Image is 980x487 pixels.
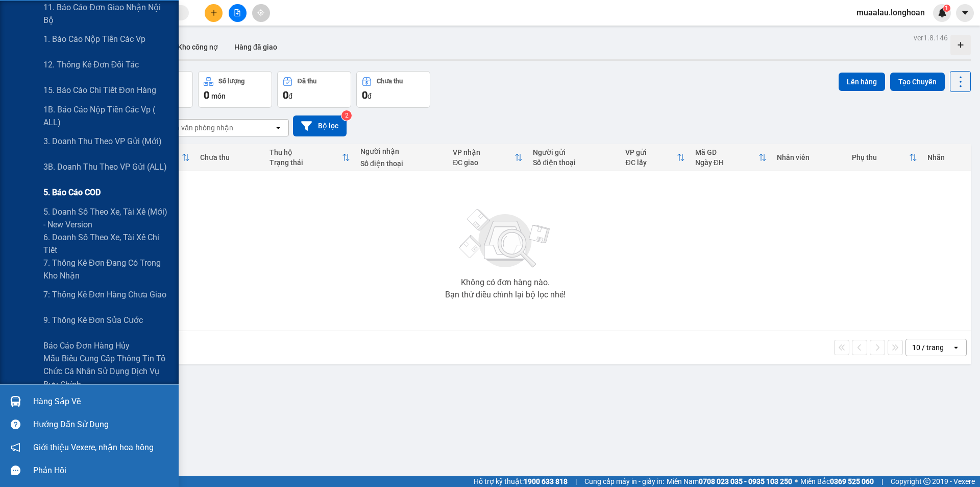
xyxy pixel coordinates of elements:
[952,343,960,352] svg: open
[938,8,947,17] img: icon-new-feature
[847,144,922,171] th: Toggle SortBy
[777,153,842,161] div: Nhân viên
[620,144,690,171] th: Toggle SortBy
[11,443,20,452] span: notification
[293,115,347,136] button: Bộ lọc
[362,89,367,101] span: 0
[360,159,443,168] div: Số điện thoại
[461,279,550,287] div: Không có đơn hàng nào.
[533,158,615,167] div: Số điện thoại
[341,110,352,121] sup: 2
[234,9,241,16] span: file-add
[927,153,965,161] div: Nhãn
[956,4,974,22] button: caret-down
[890,73,945,91] button: Tạo Chuyến
[200,153,259,161] div: Chưa thu
[943,5,950,12] sup: 1
[33,441,154,454] span: Giới thiệu Vexere, nhận hoa hồng
[11,420,20,429] span: question-circle
[699,477,792,485] strong: 0708 023 035 - 0935 103 250
[33,394,171,409] div: Hàng sắp về
[10,396,21,407] img: warehouse-icon
[445,291,566,299] div: Bạn thử điều chỉnh lại bộ lọc nhé!
[33,463,171,478] div: Phản hồi
[288,92,292,100] span: đ
[695,158,759,167] div: Ngày ĐH
[43,1,171,27] span: 11. Báo cáo đơn giao nhận nội bộ
[204,89,209,101] span: 0
[533,148,615,156] div: Người gửi
[43,84,156,97] span: 15. Báo cáo chi tiết đơn hàng
[277,71,351,108] button: Đã thu0đ
[584,476,664,487] span: Cung cấp máy in - giấy in:
[950,35,971,55] div: Tạo kho hàng mới
[453,148,514,156] div: VP nhận
[625,148,676,156] div: VP gửi
[33,417,171,432] div: Hướng dẫn sử dụng
[11,466,20,475] span: message
[524,477,568,485] strong: 1900 633 818
[690,144,772,171] th: Toggle SortBy
[298,78,316,85] div: Đã thu
[252,4,270,22] button: aim
[43,205,171,231] span: 5. Doanh số theo xe, tài xế (mới) - New version
[961,8,970,17] span: caret-down
[453,158,514,167] div: ĐC giao
[205,4,223,22] button: plus
[43,339,130,352] span: Báo cáo đơn hàng hủy
[43,186,101,199] span: 5. Báo cáo COD
[914,32,948,43] div: ver 1.8.146
[830,477,874,485] strong: 0369 525 060
[912,342,944,353] div: 10 / trang
[211,92,226,100] span: món
[839,73,885,91] button: Lên hàng
[575,476,577,487] span: |
[229,4,247,22] button: file-add
[210,9,217,16] span: plus
[283,89,288,101] span: 0
[667,476,792,487] span: Miền Nam
[360,147,443,155] div: Người nhận
[269,158,342,167] div: Trạng thái
[852,153,909,161] div: Phụ thu
[43,33,145,45] span: 1. Báo cáo nộp tiền các vp
[848,6,933,19] span: muaalau.longhoan
[257,9,264,16] span: aim
[795,479,798,483] span: ⚪️
[274,124,282,132] svg: open
[454,203,556,274] img: svg+xml;base64,PHN2ZyBjbGFzcz0ibGlzdC1wbHVnX19zdmciIHhtbG5zPSJodHRwOi8vd3d3LnczLm9yZy8yMDAwL3N2Zy...
[43,160,167,173] span: 3B. Doanh Thu theo VP Gửi (ALL)
[923,478,930,485] span: copyright
[356,71,430,108] button: Chưa thu0đ
[43,352,171,390] span: Mẫu biểu cung cấp thông tin tổ chức cá nhân sử dụng dịch vụ bưu chính
[169,35,226,59] button: Kho công nợ
[198,71,272,108] button: Số lượng0món
[163,123,233,133] div: Chọn văn phòng nhận
[43,288,166,301] span: 7: Thống kê đơn hàng chưa giao
[43,58,139,71] span: 12. Thống kê đơn đối tác
[474,476,568,487] span: Hỗ trợ kỹ thuật:
[43,103,171,129] span: 1B. Báo cáo nộp tiền các vp ( ALL)
[43,231,171,257] span: 6. Doanh số theo xe, tài xế chi tiết
[218,78,244,85] div: Số lượng
[945,5,948,12] span: 1
[269,148,342,156] div: Thu hộ
[377,78,403,85] div: Chưa thu
[367,92,372,100] span: đ
[43,135,162,148] span: 3. Doanh Thu theo VP Gửi (mới)
[881,476,883,487] span: |
[226,35,285,59] button: Hàng đã giao
[800,476,874,487] span: Miền Bắc
[264,144,355,171] th: Toggle SortBy
[43,314,143,327] span: 9. Thống kê đơn sửa cước
[695,148,759,156] div: Mã GD
[448,144,528,171] th: Toggle SortBy
[43,257,171,282] span: 7. Thống kê đơn đang có trong kho nhận
[625,158,676,167] div: ĐC lấy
